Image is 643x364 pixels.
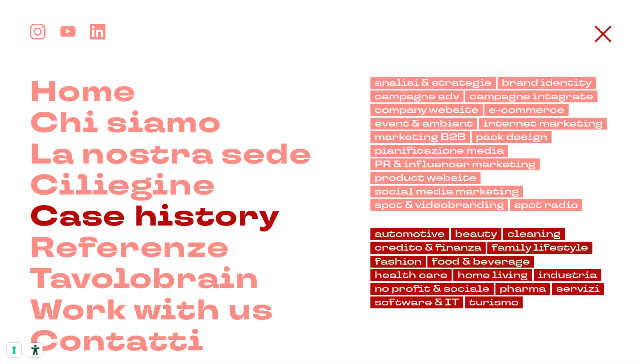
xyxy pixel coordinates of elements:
[14,14,20,20] img: logo_orange.svg
[484,104,569,116] a: e-commerce
[370,186,523,198] a: social media marketing
[30,170,215,201] a: Ciliegine
[22,22,122,29] div: [PERSON_NAME]: [DOMAIN_NAME]
[30,201,279,232] a: Case history
[498,77,596,89] a: brand identity
[370,172,481,184] a: product website
[552,283,604,295] a: servizi
[479,118,607,130] a: internet marketing
[370,269,452,281] a: health care
[472,131,552,143] a: pack design
[14,22,20,29] img: website_grey.svg
[7,343,21,357] button: Le tue preferenze relative al consenso per le tecnologie di tracciamento
[24,14,42,20] div: v 4.0.25
[370,283,494,295] a: no profit & sociale
[370,104,483,116] a: company website
[370,158,540,170] a: PR & influencer marketing
[370,145,508,157] a: pianificazione media
[30,139,312,170] a: La nostra sede
[370,118,477,130] a: event & ambient
[30,108,221,139] a: Chi siamo
[503,228,565,240] a: cleaning
[370,228,449,240] a: automotive
[28,343,43,357] button: Strumenti di accessibilità
[30,295,273,326] a: Work with us
[487,242,592,254] a: family lifestyle
[30,326,204,357] a: Contatti
[370,242,486,254] a: credito & finanza
[451,228,501,240] a: beauty
[97,50,138,56] div: Keyword (traffico)
[465,90,597,102] a: campagne integrate
[453,269,532,281] a: home living
[370,256,426,268] a: fashion
[45,50,65,56] div: Dominio
[88,49,95,56] img: tab_keywords_by_traffic_grey.svg
[465,296,523,308] a: turismo
[510,199,582,211] a: spot radio
[370,131,470,143] a: marketing B2B
[427,256,534,268] a: food & beverage
[30,77,136,108] a: Home
[370,77,496,89] a: analisi & strategie
[370,199,508,211] a: spot & videobranding
[36,49,43,56] img: tab_domain_overview_orange.svg
[370,90,464,102] a: campagne adv
[30,264,259,295] a: Tavolobrain
[534,269,601,281] a: industria
[495,283,550,295] a: pharma
[370,296,463,308] a: software & IT
[30,233,229,264] a: Referenze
